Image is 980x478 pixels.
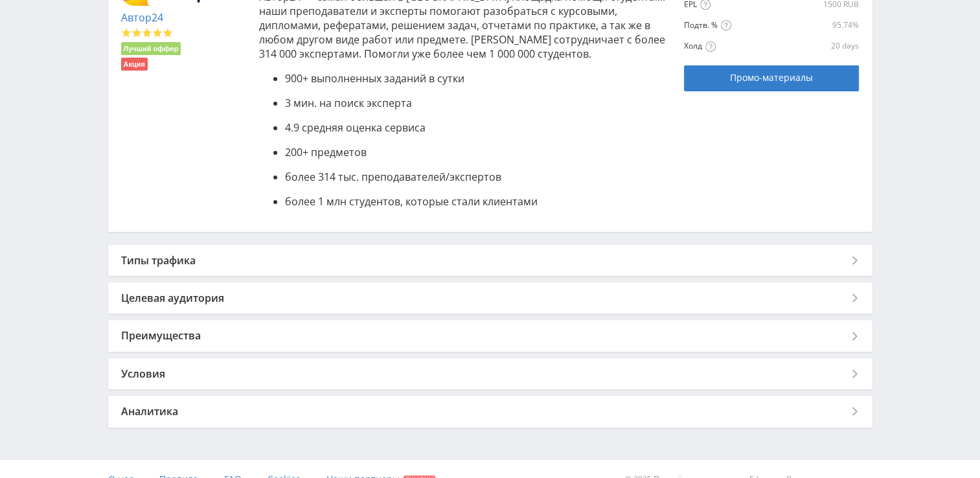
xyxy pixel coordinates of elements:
[108,320,872,351] div: Преимущества
[108,396,872,427] div: Аналитика
[684,65,859,91] a: Промо-материалы
[108,245,872,276] div: Типы трафика
[285,71,464,85] span: 900+ выполненных заданий в сутки
[684,41,800,52] div: Холд
[285,96,412,110] span: 3 мин. на поиск эксперта
[285,194,538,209] span: более 1 млн студентов, которые стали клиентами
[730,73,813,83] span: Промо-материалы
[684,20,800,31] div: Подтв. %
[121,58,148,71] li: Акция
[803,20,859,30] div: 95.74%
[108,358,872,389] div: Условия
[108,282,872,313] div: Целевая аудитория
[121,10,163,25] a: Автор24
[285,170,501,184] span: более 314 тыс. преподавателей/экспертов
[285,145,367,159] span: 200+ предметов
[121,42,181,55] li: Лучший оффер
[803,41,859,51] div: 20 days
[285,120,426,135] span: 4.9 средняя оценка сервиса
